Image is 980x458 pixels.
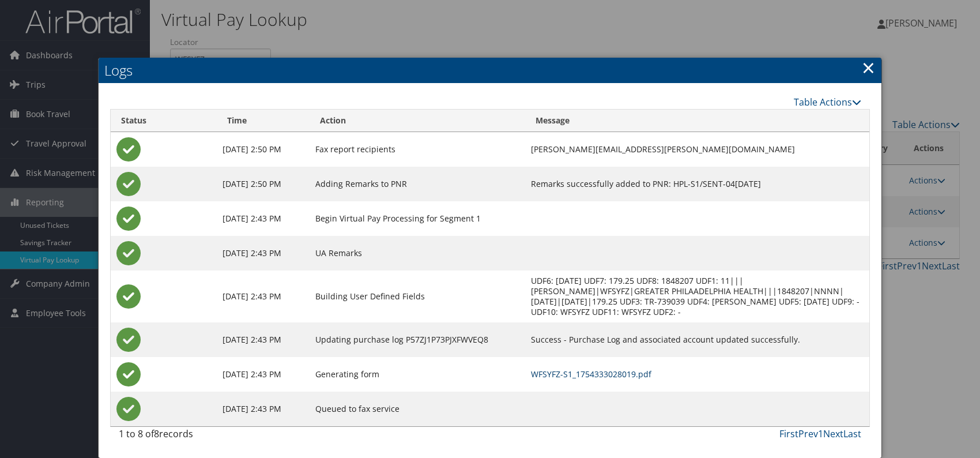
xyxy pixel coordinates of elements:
[154,427,159,440] span: 8
[217,110,310,132] th: Time: activate to sort column ascending
[217,167,310,201] td: [DATE] 2:50 PM
[525,271,869,322] td: UDF6: [DATE] UDF7: 179.25 UDF8: 1848207 UDF1: 11|||[PERSON_NAME]|WFSYFZ|GREATER PHILAADELPHIA HEA...
[217,322,310,357] td: [DATE] 2:43 PM
[525,132,869,167] td: [PERSON_NAME][EMAIL_ADDRESS][PERSON_NAME][DOMAIN_NAME]
[217,132,310,167] td: [DATE] 2:50 PM
[525,322,869,357] td: Success - Purchase Log and associated account updated successfully.
[843,427,861,440] a: Last
[525,110,869,132] th: Message: activate to sort column ascending
[310,322,525,357] td: Updating purchase log P57ZJ1P73PJXFWVEQ8
[818,427,823,440] a: 1
[310,271,525,322] td: Building User Defined Fields
[310,110,525,132] th: Action: activate to sort column ascending
[217,392,310,426] td: [DATE] 2:43 PM
[310,392,525,426] td: Queued to fax service
[525,167,869,201] td: Remarks successfully added to PNR: HPL-S1/SENT-04[DATE]
[310,357,525,392] td: Generating form
[217,357,310,392] td: [DATE] 2:43 PM
[531,369,651,380] a: WFSYFZ-S1_1754333028019.pdf
[119,427,292,446] div: 1 to 8 of records
[310,167,525,201] td: Adding Remarks to PNR
[217,201,310,236] td: [DATE] 2:43 PM
[779,427,798,440] a: First
[310,236,525,271] td: UA Remarks
[862,56,875,79] a: Close
[99,58,881,83] h2: Logs
[217,236,310,271] td: [DATE] 2:43 PM
[798,427,818,440] a: Prev
[217,271,310,322] td: [DATE] 2:43 PM
[823,427,843,440] a: Next
[111,110,217,132] th: Status: activate to sort column ascending
[310,201,525,236] td: Begin Virtual Pay Processing for Segment 1
[794,96,861,108] a: Table Actions
[310,132,525,167] td: Fax report recipients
